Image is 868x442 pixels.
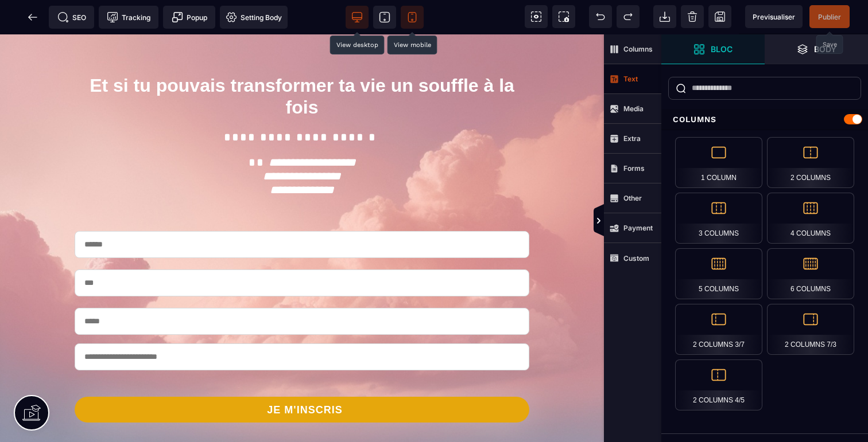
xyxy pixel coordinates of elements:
div: 2 Columns 7/3 [767,304,854,355]
div: 3 Columns [675,193,762,244]
button: JE M'INSCRIS [75,362,529,388]
strong: Extra [623,134,641,143]
strong: Other [623,194,642,202]
h1: Et si tu pouvais transformer ta vie un souffle à la fois [87,34,517,90]
span: Setting Body [226,11,282,23]
strong: Forms [623,164,645,173]
span: Previsualiser [753,13,795,21]
div: 2 Columns 4/5 [675,359,762,410]
div: 2 Columns 3/7 [675,304,762,355]
span: SEO [57,11,86,23]
span: Tracking [107,11,150,23]
span: Popup [172,11,207,23]
span: View components [525,5,548,28]
strong: Media [623,104,644,113]
div: 4 Columns [767,193,854,244]
span: Open Blocks [661,34,765,64]
span: Preview [745,5,803,28]
div: 2 Columns [767,137,854,188]
span: Publier [818,13,841,21]
div: Columns [661,109,868,130]
div: 5 Columns [675,248,762,299]
span: Open Layer Manager [765,34,868,64]
strong: Bloc [711,45,733,53]
strong: Custom [623,254,649,263]
div: 1 Column [675,137,762,188]
strong: Text [623,75,638,83]
span: Screenshot [552,5,575,28]
strong: Payment [623,224,653,232]
strong: Body [814,45,836,53]
div: 6 Columns [767,248,854,299]
strong: Columns [623,45,653,53]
